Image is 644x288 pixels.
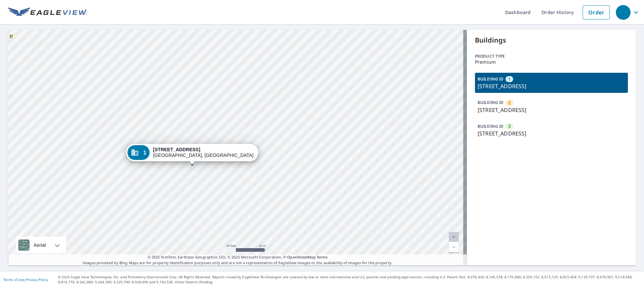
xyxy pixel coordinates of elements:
[475,53,628,59] p: Product type
[8,254,467,266] p: Images provided by Bing Maps are for property identification purposes only and are not a represen...
[478,123,503,129] p: BUILDING ID
[58,275,641,285] p: © 2025 Eagle View Technologies, Inc. and Pictometry International Corp. All Rights Reserved. Repo...
[8,7,87,17] img: EV Logo
[478,82,625,90] p: [STREET_ADDRESS]
[478,100,503,105] p: BUILDING ID
[153,147,254,158] div: [GEOGRAPHIC_DATA], [GEOGRAPHIC_DATA] 19403
[16,237,66,253] div: Aerial
[475,35,628,45] p: Buildings
[3,277,24,282] a: Terms of Use
[153,147,200,152] strong: [STREET_ADDRESS]
[508,76,511,82] span: 1
[126,144,258,165] div: Dropped pin, building 1, Commercial property, 190 N Trooper Rd West Norriton, PA 19403
[449,242,459,252] a: Current Level 20, Zoom Out
[287,254,315,260] a: OpenStreetMap
[475,59,628,65] p: Premium
[3,278,48,282] p: |
[26,277,48,282] a: Privacy Policy
[143,150,146,155] span: 1
[478,106,625,114] p: [STREET_ADDRESS]
[449,232,459,242] a: Current Level 20, Zoom In Disabled
[508,123,511,129] span: 3
[148,254,328,260] span: © 2025 TomTom, Earthstar Geographics SIO, © 2025 Microsoft Corporation, ©
[317,254,328,260] a: Terms
[32,237,48,253] div: Aerial
[583,5,610,19] a: Order
[508,100,511,106] span: 2
[478,129,625,137] p: [STREET_ADDRESS]
[478,76,503,82] p: BUILDING ID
